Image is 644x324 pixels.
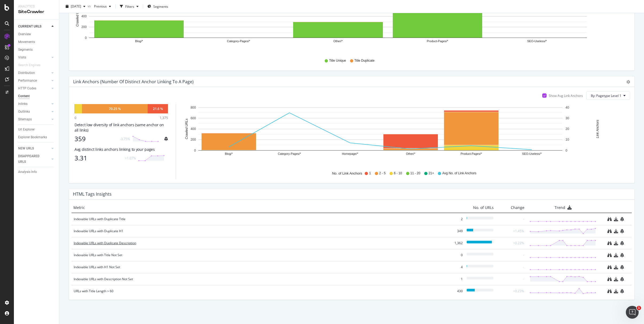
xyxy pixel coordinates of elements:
[120,137,130,141] div: -3.75%
[135,40,143,43] text: Blog/*
[18,169,37,175] div: Analysis Info
[153,106,163,111] div: 21.6 %
[566,138,569,142] text: 10
[620,241,624,245] div: bell-plus
[449,240,463,246] div: 1,362
[18,127,55,132] a: Url Explorer
[626,306,639,319] iframe: Intercom live chat
[614,229,618,233] div: download
[18,153,45,165] div: DISAPPEARED URLS
[145,2,170,11] button: Segments
[442,171,476,176] span: Avg No. of Link Anchors
[450,205,494,210] div: No. of URLs
[523,265,524,269] div: -
[596,120,599,138] text: Link Anchors
[74,154,122,162] div: 3.31
[73,79,194,84] div: Link Anchors (Number of Distinct Anchor Linking to a Page)
[18,78,37,84] div: Performance
[614,265,618,269] div: download
[18,4,55,9] div: Analytics
[18,31,31,37] div: Overview
[18,62,46,68] a: Search Engines
[449,252,463,258] div: 0
[64,2,88,11] button: [DATE]
[620,253,624,257] div: bell-plus
[591,93,621,98] span: By: Pagetype Level 1
[191,127,196,131] text: 400
[566,116,569,120] text: 30
[522,152,542,156] text: SEO-Useless/*
[18,78,50,84] a: Performance
[74,264,445,270] div: Indexable URLs with H1 Not Set
[342,152,358,156] text: Homepage/*
[194,149,196,152] text: 0
[74,240,445,246] div: Indexable URLs with Duplicate Description
[74,216,445,222] div: Indexable URLs with Duplicate Title
[614,277,618,281] div: download
[614,253,618,257] div: download
[18,62,40,68] div: Search Engines
[182,104,626,166] svg: A chart.
[614,217,618,221] div: download
[18,55,50,60] a: Visits
[18,117,50,122] a: Sitemaps
[191,138,196,142] text: 200
[92,2,113,11] button: Previous
[18,93,55,99] a: Content
[74,228,445,234] div: Indexable URLs with Duplicate H1
[18,24,41,29] div: CURRENT URLS
[153,4,168,9] span: Segments
[620,217,624,221] div: bell-plus
[379,171,386,176] span: 2 - 5
[185,119,189,139] text: Crawled URLs
[18,127,35,132] div: Url Explorer
[607,253,612,257] div: binoculars
[620,289,624,293] div: bell-plus
[586,91,630,100] button: By: Pagetype Level 1
[513,229,524,233] div: +1.45%
[18,146,34,151] div: NEW URLS
[74,122,168,133] div: Detect low diversity of link anchors (same anchor on all links)
[513,289,524,293] div: +0.23%
[125,156,136,160] div: +1.07%
[566,127,569,131] text: 20
[607,217,612,221] div: binoculars
[620,229,624,233] div: bell-plus
[637,306,641,310] span: 1
[227,40,250,43] text: Category-Pages/*
[18,70,35,76] div: Distribution
[620,277,624,281] div: bell-plus
[527,40,547,43] text: SEO-Useless/*
[18,169,55,175] a: Analysis Info
[18,135,47,140] div: Explorer Bookmarks
[614,289,618,293] div: download
[74,252,445,258] div: Indexable URLs with Title Not Set
[18,109,50,114] a: Outlinks
[92,4,107,9] span: Previous
[566,149,567,152] text: 0
[191,106,196,109] text: 800
[461,152,482,156] text: Product-Pages/*
[523,253,524,257] div: -
[81,25,87,29] text: 200
[607,229,612,233] div: binoculars
[406,152,416,156] text: Other/*
[18,135,55,140] a: Explorer Bookmarks
[109,106,121,111] div: 70.25 %
[528,205,598,210] div: Trend
[498,205,524,210] div: Change
[88,3,92,8] span: vs
[18,101,28,107] div: Inlinks
[74,276,445,282] div: Indexable URLs with Description Not Set
[607,277,612,281] div: binoculars
[626,80,630,84] div: gear
[118,2,141,11] button: Filters
[449,264,463,270] div: 4
[607,241,612,245] div: binoculars
[449,228,463,234] div: 349
[76,6,79,27] text: Crawled URLs
[18,31,55,37] a: Overview
[18,39,35,45] div: Movements
[394,171,402,176] span: 6 - 10
[81,14,87,18] text: 400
